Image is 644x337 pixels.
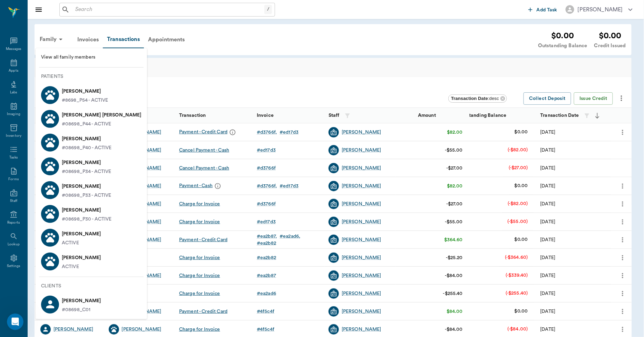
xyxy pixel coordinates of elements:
[36,83,147,107] a: [PERSON_NAME]#8698_P54 - ACTIVE
[10,194,128,207] div: Payment Settings
[62,192,111,199] p: #08698_P33 - ACTIVE
[41,283,147,290] p: Clients
[14,109,28,123] img: Profile image for Lizbeth
[36,226,147,249] a: [PERSON_NAME] ACTIVE
[14,11,28,25] img: Profile image for Alana
[10,165,128,179] button: Search for help
[78,232,95,237] span: Tickets
[10,207,128,220] div: Look Up Module
[14,145,115,153] div: We typically reply within an hour
[62,295,101,306] p: [PERSON_NAME]
[62,306,101,314] p: #08698_C01
[62,239,79,247] p: ACTIVE
[62,216,112,223] p: #08698_P30 - ACTIVE
[36,178,147,202] a: [PERSON_NAME]#08698_P33 - ACTIVE
[35,215,69,243] button: Messages
[14,49,124,72] p: Hi [PERSON_NAME] 👋
[41,73,147,80] p: Patients
[62,228,101,239] p: [PERSON_NAME]
[36,51,147,64] a: View all family members
[14,72,124,84] p: How can we help?
[14,210,116,217] div: Look Up Module
[72,116,96,123] div: • 32m ago
[62,168,111,175] p: #08698_P34 - ACTIVE
[115,232,126,237] span: Help
[14,197,116,204] div: Payment Settings
[104,215,138,243] button: Help
[62,133,112,144] p: [PERSON_NAME]
[31,109,212,115] span: Ok, gatcha! I have completely missed that! Sorry about that lol. Thank you
[14,99,124,106] div: Recent message
[62,86,108,97] p: [PERSON_NAME]
[62,181,111,192] p: [PERSON_NAME]
[119,11,131,23] div: Close
[62,263,79,270] p: ACTIVE
[62,205,112,216] p: [PERSON_NAME]
[14,184,116,192] div: Estimates & Invoices
[36,249,147,273] a: [PERSON_NAME] ACTIVE
[36,293,147,316] a: [PERSON_NAME]#08698_C01
[36,131,147,154] a: [PERSON_NAME]#08698_P40 - ACTIVE
[10,182,128,194] div: Estimates & Invoices
[69,215,104,243] button: Tickets
[36,202,147,226] a: [PERSON_NAME]#08698_P30 - ACTIVE
[14,138,115,145] div: Send us a message
[31,116,71,123] div: [PERSON_NAME]
[36,154,147,178] a: [PERSON_NAME]#08698_P34 - ACTIVE
[7,132,131,159] div: Send us a messageWe typically reply within an hour
[62,121,111,128] p: #08698_P44 - ACTIVE
[62,252,101,263] p: [PERSON_NAME]
[62,97,108,104] p: #8698_P54 - ACTIVE
[40,232,64,237] span: Messages
[62,157,111,168] p: [PERSON_NAME]
[7,93,131,129] div: Recent messageProfile image for LizbethOk, gatcha! I have completely missed that! Sorry about tha...
[27,11,41,25] img: Profile image for Lizbeth
[62,144,112,152] p: #08698_P40 - ACTIVE
[36,107,147,131] a: [PERSON_NAME] [PERSON_NAME]#08698_P44 - ACTIVE
[9,232,25,237] span: Home
[7,314,23,330] iframe: Intercom live chat
[62,110,142,121] p: [PERSON_NAME] [PERSON_NAME]
[14,168,56,176] span: Search for help
[41,54,142,61] span: View all family members
[7,103,131,129] div: Profile image for LizbethOk, gatcha! I have completely missed that! Sorry about that lol. Thank y...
